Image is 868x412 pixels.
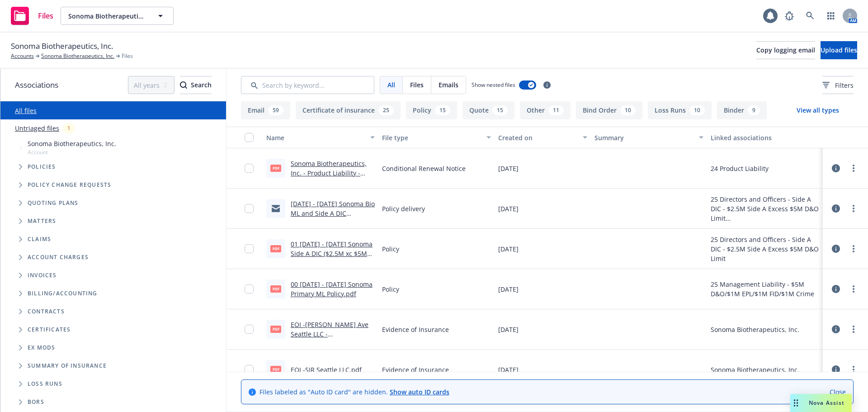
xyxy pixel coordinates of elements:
button: Linked associations [707,127,823,148]
div: 25 Directors and Officers - Side A DIC - $2.5M Side A Excess $5M D&O Limit [711,194,819,223]
a: more [848,203,859,214]
a: 01 [DATE] - [DATE] Sonoma Side A DIC ($2.5M xc $5M D&O Limit).pdf [291,240,373,267]
div: 15 [492,105,508,115]
a: more [848,243,859,254]
span: [DATE] [498,365,519,374]
span: Billing/Accounting [28,291,98,296]
a: Switch app [822,7,840,25]
a: Report a Bug [780,7,798,25]
span: [DATE] [498,284,519,294]
div: Sonoma Biotherapeutics, Inc. [711,365,799,374]
div: Linked associations [711,133,819,142]
button: Quote [462,101,514,119]
button: Email [241,101,290,119]
span: [DATE] [498,244,519,254]
span: Sonoma Biotherapeutics, Inc. [28,139,116,148]
div: File type [382,133,481,142]
a: Accounts [11,52,34,60]
span: [DATE] [498,204,519,213]
div: 10 [689,105,705,115]
span: Files [122,52,133,60]
input: Toggle Row Selected [245,244,254,253]
button: View all types [782,101,854,119]
div: 24 Product Liability [711,164,769,173]
a: EOI -[PERSON_NAME] Ave Seattle LLC - [GEOGRAPHIC_DATA] Real - 3 certs.pdf [291,320,373,357]
input: Toggle Row Selected [245,284,254,294]
button: Copy logging email [756,41,815,59]
div: Name [266,133,365,142]
div: 9 [748,105,760,115]
div: Folder Tree Example [0,284,226,411]
span: Loss Runs [28,381,62,387]
button: SearchSearch [180,76,212,94]
span: Certificates [28,327,71,332]
span: Policy delivery [382,204,425,213]
span: pdf [270,326,281,332]
div: Sonoma Biotherapeutics, Inc. [711,325,799,334]
span: Summary of insurance [28,363,107,369]
input: Toggle Row Selected [245,164,254,173]
span: pdf [270,245,281,252]
span: pdf [270,285,281,292]
div: Search [180,76,212,94]
input: Toggle Row Selected [245,325,254,334]
button: Other [520,101,571,119]
span: [DATE] [498,325,519,334]
span: Files [38,12,53,19]
span: pdf [270,165,281,171]
a: more [848,324,859,335]
span: Files [410,80,424,90]
span: Claims [28,237,51,242]
div: 25 Management Liability - $5M D&O/$1M EPL/$1M FID/$1M Crime [711,279,819,298]
span: Contracts [28,309,65,314]
a: Show auto ID cards [390,388,449,396]
span: Upload files [821,46,857,54]
button: File type [378,127,494,148]
button: Summary [591,127,707,148]
a: more [848,163,859,174]
button: Binder [717,101,767,119]
div: 11 [548,105,564,115]
span: Account charges [28,255,89,260]
div: 15 [435,105,450,115]
span: All [387,80,395,90]
input: Toggle Row Selected [245,204,254,213]
div: 1 [63,123,75,133]
span: Files labeled as "Auto ID card" are hidden. [259,387,449,397]
div: 59 [268,105,283,115]
a: 00 [DATE] - [DATE] Sonoma Primary ML Policy.pdf [291,280,373,298]
div: Summary [594,133,693,142]
button: Filters [822,76,854,94]
button: Nova Assist [790,394,852,412]
span: Policy [382,244,399,254]
button: Loss Runs [648,101,712,119]
div: 10 [620,105,636,115]
button: Sonoma Biotherapeutics, Inc. [61,7,174,25]
div: Tree Example [0,137,226,284]
span: Evidence of Insurance [382,325,449,334]
span: Evidence of Insurance [382,365,449,374]
span: Conditional Renewal Notice [382,164,466,173]
div: 25 [378,105,394,115]
a: Search [801,7,819,25]
button: Created on [495,127,591,148]
div: Drag to move [790,394,802,412]
span: Associations [15,79,58,91]
button: Upload files [821,41,857,59]
span: Ex Mods [28,345,55,350]
input: Search by keyword... [241,76,374,94]
button: Name [263,127,378,148]
span: Policies [28,164,56,170]
span: BORs [28,399,44,405]
span: Account [28,148,116,156]
a: Sonoma Biotherapeutics, Inc. - Product Liability - Conditional Renewal Notice.pdf [291,159,367,196]
span: Invoices [28,273,57,278]
span: Matters [28,218,56,224]
a: Close [830,387,846,397]
button: Bind Order [576,101,642,119]
div: Created on [498,133,578,142]
span: [DATE] [498,164,519,173]
span: Policy [382,284,399,294]
span: Policy change requests [28,182,111,188]
a: Untriaged files [15,123,59,133]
